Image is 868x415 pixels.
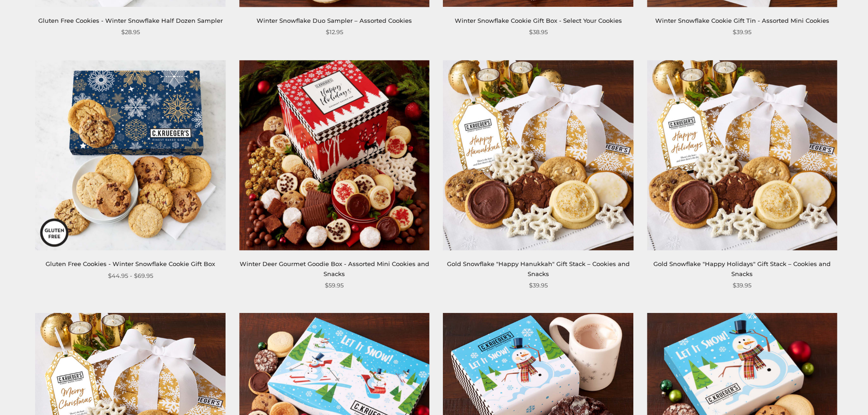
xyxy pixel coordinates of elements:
iframe: Sign Up via Text for Offers [7,380,94,408]
a: Winter Deer Gourmet Goodie Box - Assorted Mini Cookies and Snacks [240,260,429,277]
a: Gold Snowflake "Happy Holidays" Gift Stack – Cookies and Snacks [653,260,831,277]
a: Winter Snowflake Duo Sampler – Assorted Cookies [257,17,412,24]
img: Gold Snowflake "Happy Holidays" Gift Stack – Cookies and Snacks [647,60,837,250]
img: Gold Snowflake "Happy Hanukkah" Gift Stack – Cookies and Snacks [443,60,633,250]
img: Gluten Free Cookies - Winter Snowflake Cookie Gift Box [36,60,226,250]
img: Winter Deer Gourmet Goodie Box - Assorted Mini Cookies and Snacks [239,60,429,250]
span: $38.95 [529,27,548,37]
span: $39.95 [733,27,751,37]
span: $28.95 [121,27,140,37]
a: Winter Snowflake Cookie Gift Box - Select Your Cookies [455,17,622,24]
span: $39.95 [529,281,548,290]
span: $39.95 [733,281,751,290]
a: Gold Snowflake "Happy Hanukkah" Gift Stack – Cookies and Snacks [447,260,630,277]
span: $59.95 [325,281,344,290]
span: $12.95 [326,27,343,37]
span: $44.95 - $69.95 [108,271,153,281]
a: Gluten Free Cookies - Winter Snowflake Half Dozen Sampler [38,17,223,24]
a: Gluten Free Cookies - Winter Snowflake Cookie Gift Box [46,260,215,267]
a: Winter Snowflake Cookie Gift Tin - Assorted Mini Cookies [655,17,829,24]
